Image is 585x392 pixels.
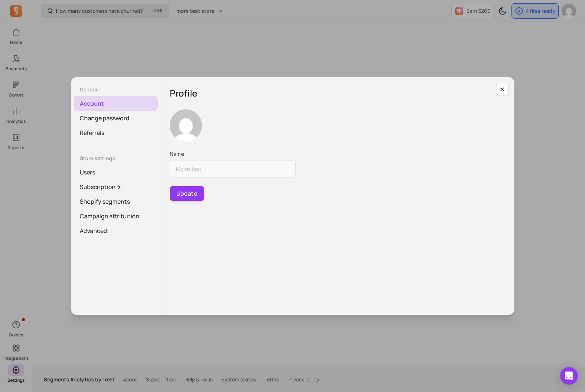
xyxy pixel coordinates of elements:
[74,125,158,140] a: Referrals
[560,367,578,385] div: Open Intercom Messenger
[74,165,158,180] a: Users
[74,155,158,162] p: Store settings
[74,209,158,223] a: Campaign attribution
[74,180,158,194] a: Subscription
[170,150,296,158] label: Name
[170,161,296,177] input: Name
[74,111,158,125] a: Change password
[74,96,158,111] a: Account
[74,194,158,209] a: Shopify segments
[170,86,506,101] h5: Profile
[74,223,158,238] a: Advanced
[170,109,202,142] img: profile
[74,86,158,93] p: General
[170,186,204,201] button: Update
